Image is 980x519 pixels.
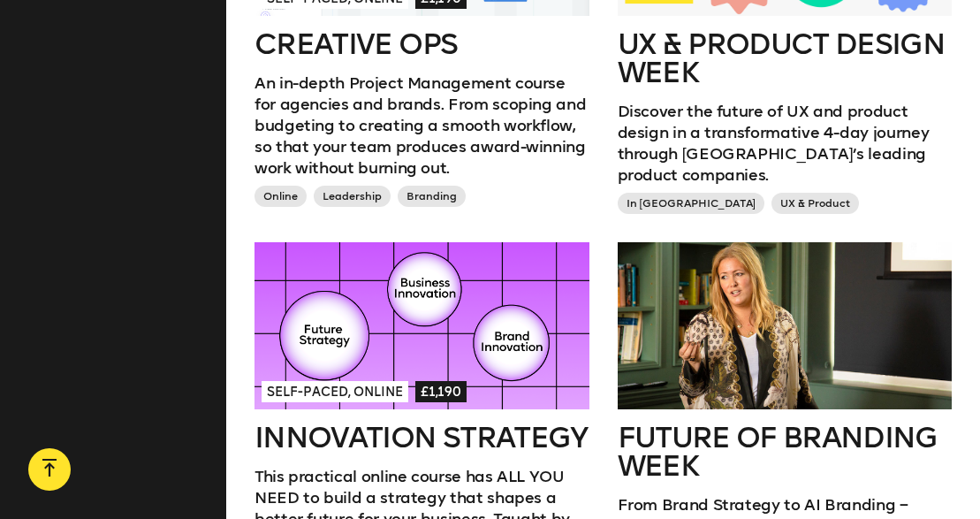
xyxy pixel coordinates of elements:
[618,193,764,214] span: In [GEOGRAPHIC_DATA]
[254,186,307,207] span: Online
[415,381,467,402] span: £1,190
[314,186,391,207] span: Leadership
[618,101,953,186] p: Discover the future of UX and product design in a transformative 4-day journey through [GEOGRAPHI...
[254,30,589,58] h2: Creative Ops
[618,424,953,480] h2: Future of branding week
[771,193,859,214] span: UX & Product
[262,381,408,402] span: Self-paced, Online
[254,424,589,452] h2: Innovation Strategy
[398,186,466,207] span: Branding
[254,73,589,179] p: An in-depth Project Management course for agencies and brands. From scoping and budgeting to crea...
[618,30,953,87] h2: UX & Product Design Week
